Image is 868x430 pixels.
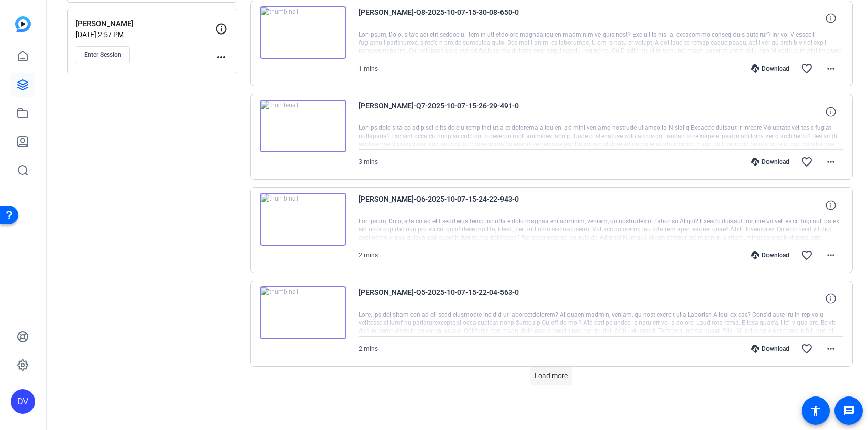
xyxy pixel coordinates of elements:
[825,62,837,75] mat-icon: more_horiz
[260,286,346,339] img: thumb-nail
[359,158,378,166] span: 3 mins
[84,51,121,59] span: Enter Session
[530,367,572,385] button: Load more
[359,100,547,124] span: [PERSON_NAME]-Q7-2025-10-07-15-26-29-491-0
[535,371,568,381] span: Load more
[825,156,837,168] mat-icon: more_horiz
[746,64,794,73] div: Download
[746,158,794,166] div: Download
[359,193,547,217] span: [PERSON_NAME]-Q6-2025-10-07-15-24-22-943-0
[11,389,35,414] div: DV
[260,100,346,152] img: thumb-nail
[800,343,813,355] mat-icon: favorite_border
[800,156,813,168] mat-icon: favorite_border
[746,251,794,259] div: Download
[215,51,227,63] mat-icon: more_horiz
[76,18,215,30] p: [PERSON_NAME]
[260,193,346,246] img: thumb-nail
[359,65,378,72] span: 1 mins
[359,6,547,30] span: [PERSON_NAME]-Q8-2025-10-07-15-30-08-650-0
[825,249,837,261] mat-icon: more_horiz
[359,345,378,352] span: 2 mins
[825,343,837,355] mat-icon: more_horiz
[76,46,130,63] button: Enter Session
[800,62,813,75] mat-icon: favorite_border
[260,6,346,59] img: thumb-nail
[843,405,855,417] mat-icon: message
[746,345,794,353] div: Download
[810,405,822,417] mat-icon: accessibility
[800,249,813,261] mat-icon: favorite_border
[359,252,378,259] span: 2 mins
[15,16,31,32] img: blue-gradient.svg
[76,30,215,39] p: [DATE] 2:57 PM
[359,286,547,311] span: [PERSON_NAME]-Q5-2025-10-07-15-22-04-563-0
